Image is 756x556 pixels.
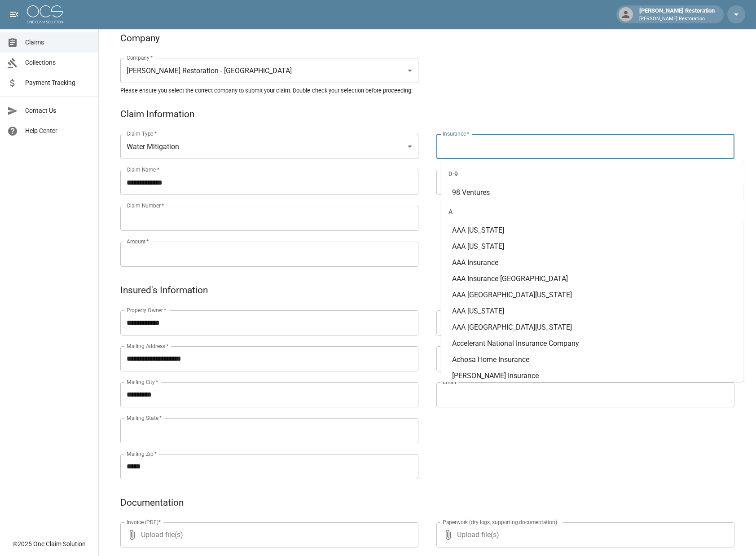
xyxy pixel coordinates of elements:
label: Amount [127,238,149,245]
label: Invoice (PDF)* [127,518,161,526]
label: Mailing Address [127,342,168,350]
label: Insurance [443,130,469,137]
span: [PERSON_NAME] Insurance [452,371,539,380]
span: AAA [US_STATE] [452,242,504,251]
div: 0-9 [441,163,744,185]
label: Paperwork (dry logs, supporting documentation) [443,518,557,526]
div: [PERSON_NAME] Restoration - [GEOGRAPHIC_DATA] [120,58,418,83]
div: [PERSON_NAME] Restoration [636,6,718,22]
label: Mailing City [127,378,158,386]
span: Accelerant National Insurance Company [452,339,579,348]
span: Upload file(s) [141,522,394,547]
label: Claim Type [127,130,157,137]
label: Email [443,378,456,386]
label: Claim Number [127,202,164,209]
span: Contact Us [25,106,91,115]
div: A [441,201,744,222]
span: AAA [US_STATE] [452,226,504,234]
p: [PERSON_NAME] Restoration [639,15,715,23]
span: Upload file(s) [457,522,710,547]
span: Claims [25,38,91,47]
span: AAA [GEOGRAPHIC_DATA][US_STATE] [452,291,572,299]
span: AAA Insurance [GEOGRAPHIC_DATA] [452,274,568,283]
span: Help Center [25,126,91,136]
span: Achosa Home Insurance [452,355,529,364]
span: 98 Ventures [452,188,490,197]
div: © 2025 One Claim Solution [13,539,86,548]
button: open drawer [5,5,23,23]
span: AAA [US_STATE] [452,307,504,315]
label: Mailing Zip [127,450,157,458]
img: ocs-logo-white-transparent.png [27,5,63,23]
label: Property Owner [127,306,167,314]
span: Payment Tracking [25,78,91,88]
div: Water Mitigation [120,134,418,159]
h5: Please ensure you select the correct company to submit your claim. Double-check your selection be... [120,87,734,94]
label: Mailing State [127,414,162,422]
label: Company [127,54,153,62]
span: AAA Insurance [452,258,498,267]
label: Claim Name [127,166,159,173]
span: AAA [GEOGRAPHIC_DATA][US_STATE] [452,323,572,331]
span: Collections [25,58,91,67]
